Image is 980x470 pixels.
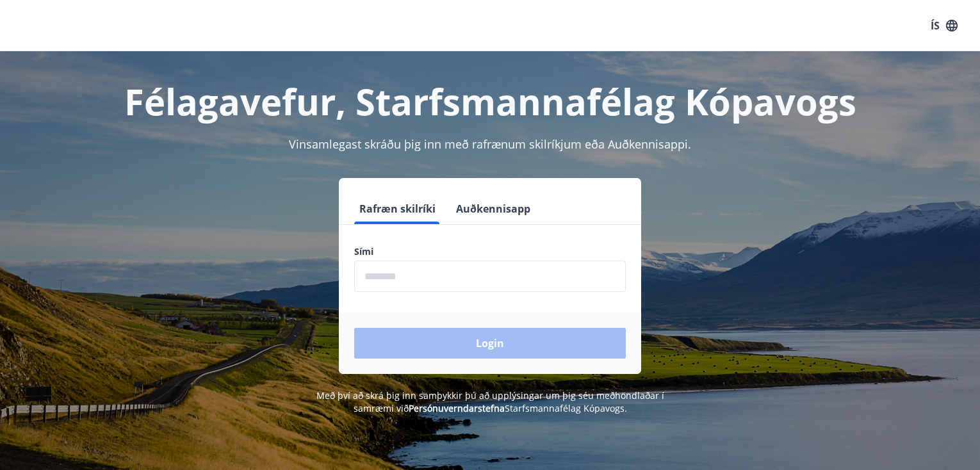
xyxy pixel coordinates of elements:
[316,389,664,414] span: Með því að skrá þig inn samþykkir þú að upplýsingar um þig séu meðhöndlaðar í samræmi við Starfsm...
[289,136,691,152] span: Vinsamlegast skráðu þig inn með rafrænum skilríkjum eða Auðkennisappi.
[409,402,505,414] a: Persónuverndarstefna
[354,245,626,258] label: Sími
[354,193,441,224] button: Rafræn skilríki
[44,77,936,126] h1: Félagavefur, Starfsmannafélag Kópavogs
[451,193,535,224] button: Auðkennisapp
[924,14,965,37] button: ÍS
